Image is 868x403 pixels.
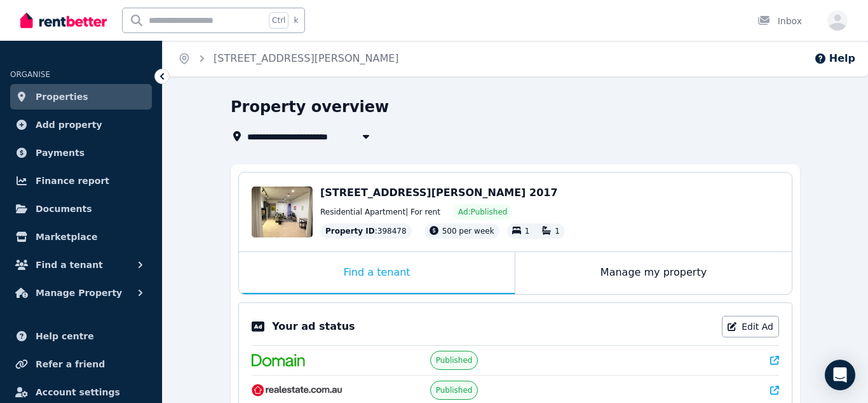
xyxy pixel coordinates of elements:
[36,257,103,272] span: Find a tenant
[320,207,440,217] span: Residential Apartment | For rent
[757,15,802,27] div: Inbox
[252,384,342,397] img: RealEstate.com.au
[10,70,50,79] span: ORGANISE
[10,351,152,377] a: Refer a friend
[36,173,109,188] span: Finance report
[36,117,102,132] span: Add property
[10,140,152,166] a: Payments
[10,168,152,194] a: Finance report
[320,187,558,199] span: [STREET_ADDRESS][PERSON_NAME] 2017
[436,385,473,395] span: Published
[10,252,152,278] button: Find a tenant
[36,329,94,344] span: Help centre
[436,355,473,365] span: Published
[36,357,105,372] span: Refer a friend
[252,354,305,367] img: Domain.com.au
[36,89,88,104] span: Properties
[36,385,120,400] span: Account settings
[20,11,107,30] img: RentBetter
[10,84,152,110] a: Properties
[10,323,152,349] a: Help centre
[442,227,494,236] span: 500 per week
[239,252,515,294] div: Find a tenant
[10,196,152,222] a: Documents
[36,145,85,160] span: Payments
[825,360,855,390] div: Open Intercom Messenger
[458,207,507,217] span: Ad: Published
[10,112,152,138] a: Add property
[10,280,152,306] button: Manage Property
[36,285,122,300] span: Manage Property
[722,316,779,337] a: Edit Ad
[515,252,792,294] div: Manage my property
[814,51,855,66] button: Help
[525,227,530,236] span: 1
[272,319,355,334] p: Your ad status
[163,41,414,76] nav: Breadcrumb
[269,12,288,29] span: Ctrl
[320,223,412,239] div: : 398478
[294,15,298,25] span: k
[214,52,399,64] a: [STREET_ADDRESS][PERSON_NAME]
[555,227,560,236] span: 1
[10,224,152,250] a: Marketplace
[231,97,389,117] h1: Property overview
[36,229,97,244] span: Marketplace
[325,226,375,236] span: Property ID
[36,201,92,216] span: Documents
